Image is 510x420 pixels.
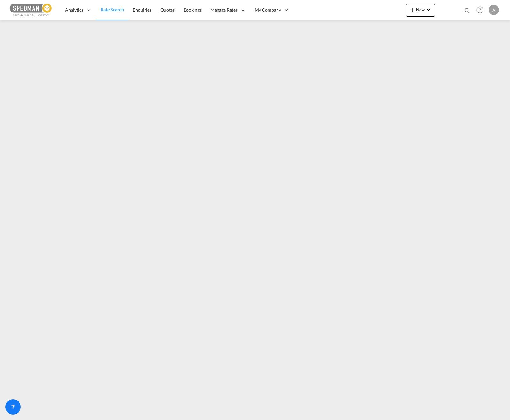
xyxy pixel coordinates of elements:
[408,7,432,12] span: New
[65,7,83,13] span: Analytics
[406,4,435,17] button: icon-plus 400-fgNewicon-chevron-down
[184,7,202,12] span: Bookings
[133,7,151,12] span: Enquiries
[160,7,174,12] span: Quotes
[464,7,471,17] div: icon-magnify
[489,5,499,15] div: A
[425,6,432,13] md-icon: icon-chevron-down
[475,4,485,15] span: Help
[408,6,416,13] md-icon: icon-plus 400-fg
[101,7,124,12] span: Rate Search
[255,7,281,13] span: My Company
[464,7,471,14] md-icon: icon-magnify
[475,4,489,16] div: Help
[10,3,53,17] img: c12ca350ff1b11efb6b291369744d907.png
[210,7,238,13] span: Manage Rates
